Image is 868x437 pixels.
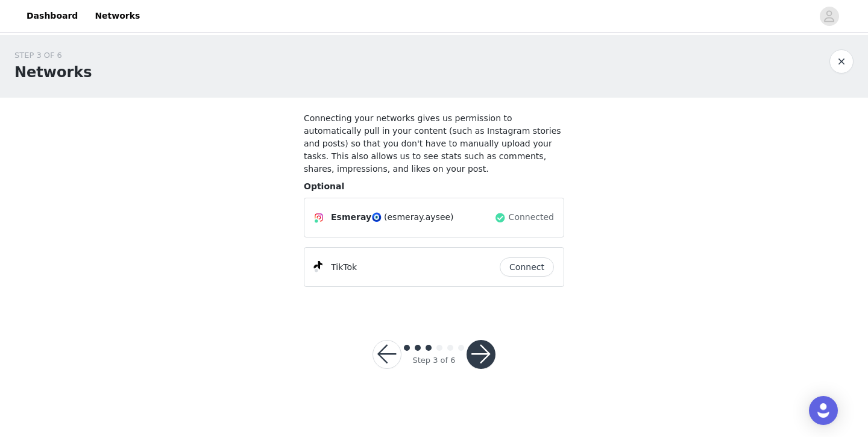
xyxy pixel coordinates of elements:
[331,261,357,274] p: TikTok
[14,49,92,61] div: STEP 3 OF 6
[412,354,455,366] div: Step 3 of 6
[19,2,85,30] a: Dashboard
[14,61,92,83] h1: Networks
[304,181,344,191] span: Optional
[87,2,147,30] a: Networks
[314,213,324,222] img: Instagram Icon
[509,211,554,224] span: Connected
[823,7,835,26] div: avatar
[331,211,382,224] span: Esmeray🧿
[809,396,838,425] div: Open Intercom Messenger
[500,257,554,277] button: Connect
[384,211,454,224] span: (esmeray.aysee)
[304,112,564,175] h4: Connecting your networks gives us permission to automatically pull in your content (such as Insta...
